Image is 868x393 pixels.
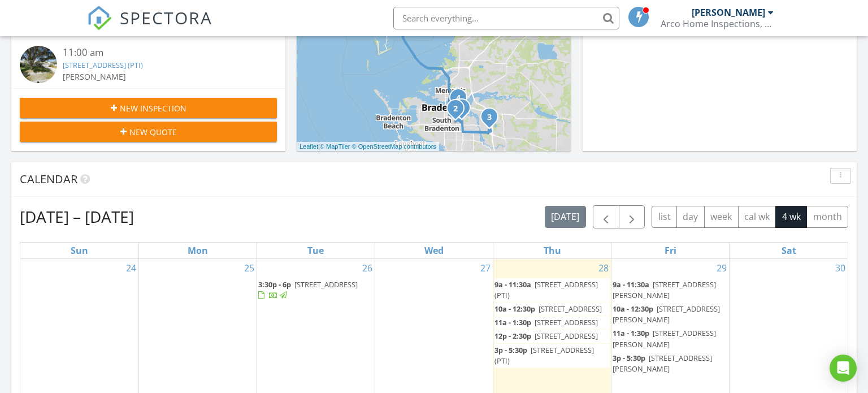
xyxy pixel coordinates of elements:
[120,102,186,114] span: New Inspection
[535,331,598,341] span: [STREET_ADDRESS]
[297,142,439,152] div: |
[593,205,619,228] button: Previous
[352,143,436,150] a: © OpenStreetMap contributors
[619,205,645,228] button: Next
[494,279,598,300] span: [STREET_ADDRESS] (PTI)
[20,98,277,118] button: New Inspection
[494,344,610,368] a: 3p - 5:30p [STREET_ADDRESS] (PTI)
[360,259,375,277] a: Go to August 26, 2025
[830,355,857,382] div: Open Intercom Messenger
[704,206,739,228] button: week
[63,71,126,82] span: [PERSON_NAME]
[258,279,358,300] a: 3:30p - 6p [STREET_ADDRESS]
[185,243,210,258] a: Monday
[692,7,765,18] div: [PERSON_NAME]
[68,243,90,258] a: Sunday
[494,279,531,290] span: 9a - 11:30a
[613,353,645,363] span: 3p - 5:30p
[494,330,610,343] a: 12p - 2:30p [STREET_ADDRESS]
[455,108,462,115] div: 1315 34th Ave E, Bradenton, FL 34208 (PTI)
[833,259,848,277] a: Go to August 30, 2025
[613,328,716,349] a: 11a - 1:30p [STREET_ADDRESS][PERSON_NAME]
[494,303,610,316] a: 10a - 12:30p [STREET_ADDRESS]
[676,206,705,228] button: day
[453,105,458,113] i: 2
[129,126,177,138] span: New Quote
[494,345,594,366] span: [STREET_ADDRESS] (PTI)
[806,206,848,228] button: month
[20,122,277,142] button: New Quote
[20,171,77,187] span: Calendar
[494,317,531,327] span: 11a - 1:30p
[87,15,212,39] a: SPECTORA
[613,304,720,325] a: 10a - 12:30p [STREET_ADDRESS][PERSON_NAME]
[613,278,728,302] a: 9a - 11:30a [STREET_ADDRESS][PERSON_NAME]
[613,279,716,300] a: 9a - 11:30a [STREET_ADDRESS][PERSON_NAME]
[20,205,134,228] h2: [DATE] – [DATE]
[613,328,716,349] span: [STREET_ADDRESS][PERSON_NAME]
[539,304,602,314] span: [STREET_ADDRESS]
[20,46,57,83] img: streetview
[545,206,586,228] button: [DATE]
[294,279,358,290] span: [STREET_ADDRESS]
[478,259,493,277] a: Go to August 27, 2025
[124,259,138,277] a: Go to August 24, 2025
[87,6,112,31] img: The Best Home Inspection Software - Spectora
[613,327,728,351] a: 11a - 1:30p [STREET_ADDRESS][PERSON_NAME]
[120,6,212,29] span: SPECTORA
[494,345,594,366] a: 3p - 5:30p [STREET_ADDRESS] (PTI)
[494,331,600,341] a: 12p - 2:30p [STREET_ADDRESS]
[494,317,600,327] a: 11a - 1:30p [STREET_ADDRESS]
[613,353,712,374] span: [STREET_ADDRESS][PERSON_NAME]
[487,114,492,122] i: 3
[393,7,619,29] input: Search everything...
[63,46,255,60] div: 11:00 am
[775,206,807,228] button: 4 wk
[422,243,446,258] a: Wednesday
[494,279,598,300] a: 9a - 11:30a [STREET_ADDRESS] (PTI)
[535,317,598,327] span: [STREET_ADDRESS]
[662,243,679,258] a: Friday
[494,304,604,314] a: 10a - 12:30p [STREET_ADDRESS]
[613,303,728,326] a: 10a - 12:30p [STREET_ADDRESS][PERSON_NAME]
[613,279,716,300] span: [STREET_ADDRESS][PERSON_NAME]
[613,304,720,325] span: [STREET_ADDRESS][PERSON_NAME]
[738,206,776,228] button: cal wk
[652,206,677,228] button: list
[320,143,350,150] a: © MapTiler
[242,259,257,277] a: Go to August 25, 2025
[779,243,798,258] a: Saturday
[456,94,461,102] i: 4
[258,279,291,290] span: 3:30p - 6p
[714,259,729,277] a: Go to August 29, 2025
[20,46,277,118] a: 11:00 am [STREET_ADDRESS] (PTI) [PERSON_NAME] 16 minutes drive time 7.8 miles
[613,304,653,314] span: 10a - 12:30p
[494,331,531,341] span: 12p - 2:30p
[494,345,527,355] span: 3p - 5:30p
[300,143,318,150] a: Leaflet
[258,278,374,303] a: 3:30p - 6p [STREET_ADDRESS]
[494,316,610,329] a: 11a - 1:30p [STREET_ADDRESS]
[613,353,712,374] a: 3p - 5:30p [STREET_ADDRESS][PERSON_NAME]
[613,328,649,338] span: 11a - 1:30p
[489,116,496,123] div: 5009 76th St E, Bradenton, FL 34203 (PTI)
[459,105,464,113] i: 1
[63,60,143,70] a: [STREET_ADDRESS] (PTI)
[494,304,535,314] span: 10a - 12:30p
[596,259,611,277] a: Go to August 28, 2025
[541,243,563,258] a: Thursday
[661,18,774,29] div: Arco Home Inspections, LLC
[462,107,468,114] div: 2421 33rd Ave Dr E, Bradenton, FL 34208 (PTI)
[305,243,326,258] a: Tuesday
[458,97,465,104] div: 1823 8th Ave E, Bradenton, FL 34208 (PTI)
[613,352,728,375] a: 3p - 5:30p [STREET_ADDRESS][PERSON_NAME]
[613,279,649,290] span: 9a - 11:30a
[494,278,610,302] a: 9a - 11:30a [STREET_ADDRESS] (PTI)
